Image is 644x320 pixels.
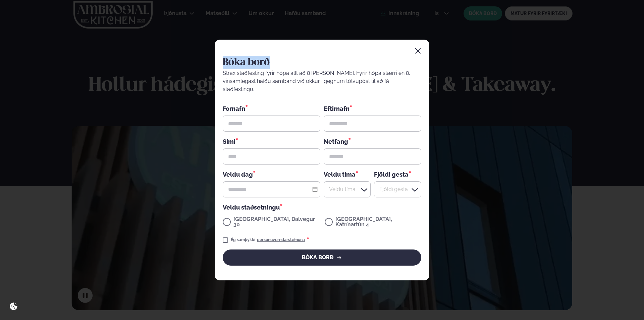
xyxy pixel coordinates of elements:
a: persónuverndarstefnuna [257,237,305,243]
button: BÓKA BORÐ [223,249,421,266]
div: Fjöldi gesta [374,170,421,178]
div: Strax staðfesting fyrir hópa allt að 8 [PERSON_NAME]. Fyrir hópa stærri en 8, vinsamlegast hafðu ... [223,69,421,93]
div: Veldu staðsetningu [223,203,421,211]
a: Cookie settings [7,300,20,313]
div: Fornafn [223,104,320,113]
div: Ég samþykki [231,236,309,244]
div: Veldu tíma [324,170,371,178]
div: Veldu dag [223,170,320,178]
div: Netfang [324,137,421,146]
div: Sími [223,137,320,146]
div: Eftirnafn [324,104,421,113]
h2: Bóka borð [223,56,421,69]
